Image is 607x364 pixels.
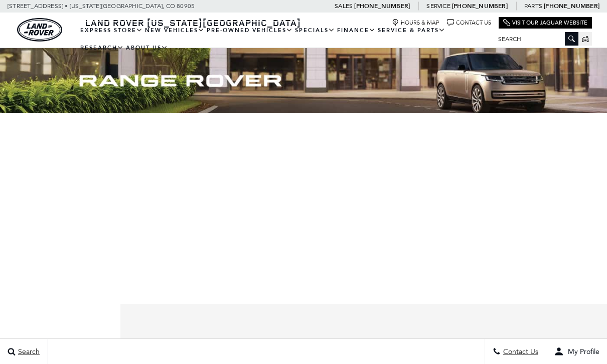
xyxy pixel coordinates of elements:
span: Parts [524,3,542,10]
span: Contact Us [501,347,538,356]
a: EXPRESS STORE [79,22,144,39]
a: Land Rover [US_STATE][GEOGRAPHIC_DATA] [79,17,307,29]
img: Land Rover [17,18,62,42]
a: Visit Our Jaguar Website [503,19,587,27]
nav: Main Navigation [79,22,491,57]
span: Sales [335,3,353,10]
button: user-profile-menu [546,339,607,364]
span: Search [16,347,40,356]
a: Research [79,39,125,57]
a: About Us [125,39,169,57]
input: Search [491,33,578,45]
a: [PHONE_NUMBER] [354,2,410,10]
a: Contact Us [447,19,491,27]
a: New Vehicles [144,22,206,39]
a: land-rover [17,18,62,42]
a: Specials [294,22,336,39]
a: [STREET_ADDRESS] • [US_STATE][GEOGRAPHIC_DATA], CO 80905 [8,3,195,10]
span: Service [426,3,450,10]
a: [PHONE_NUMBER] [452,2,508,10]
a: [PHONE_NUMBER] [544,2,599,10]
a: Service & Parts [377,22,446,39]
a: Finance [336,22,377,39]
a: Hours & Map [392,19,439,27]
a: Pre-Owned Vehicles [206,22,294,39]
span: My Profile [564,347,599,356]
span: Land Rover [US_STATE][GEOGRAPHIC_DATA] [85,17,301,29]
